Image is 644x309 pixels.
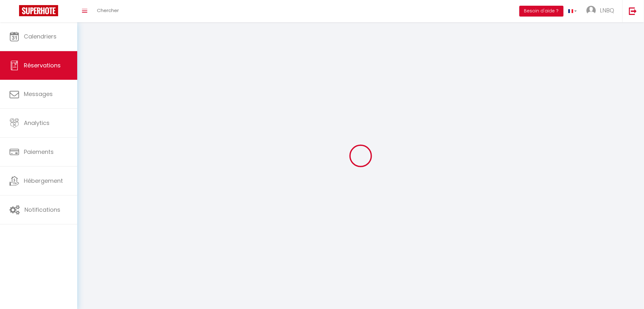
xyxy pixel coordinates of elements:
span: Chercher [97,7,119,14]
span: Analytics [24,119,50,127]
span: LNBQ [600,6,614,14]
img: Super Booking [19,5,58,16]
span: Paiements [24,148,54,156]
img: ... [586,6,596,15]
span: Messages [24,90,53,98]
span: Réservations [24,61,61,69]
button: Besoin d'aide ? [519,6,564,17]
span: Hébergement [24,177,63,185]
img: logout [629,7,637,15]
button: Ouvrir le widget de chat LiveChat [5,3,24,22]
span: Notifications [24,206,60,214]
span: Calendriers [24,32,57,40]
